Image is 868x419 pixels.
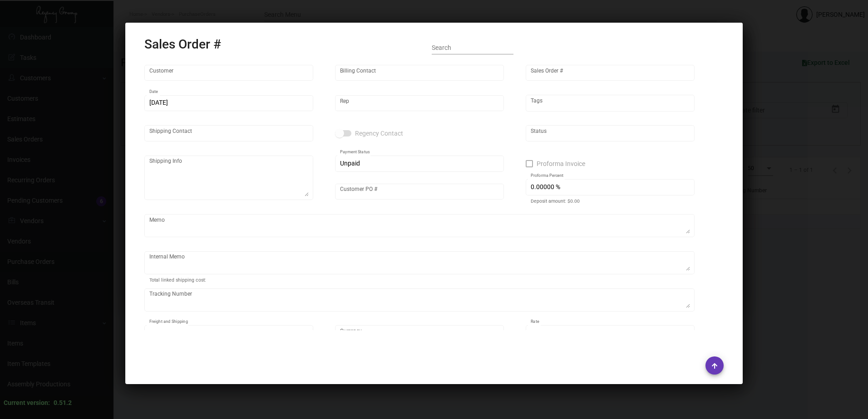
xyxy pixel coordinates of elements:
[4,398,50,408] div: Current version:
[531,199,580,204] mat-hint: Deposit amount: $0.00
[340,160,360,167] span: Unpaid
[144,37,221,52] h2: Sales Order #
[355,128,403,139] span: Regency Contact
[149,278,206,283] mat-hint: Total linked shipping cost:
[54,398,72,408] div: 0.51.2
[537,158,585,169] span: Proforma Invoice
